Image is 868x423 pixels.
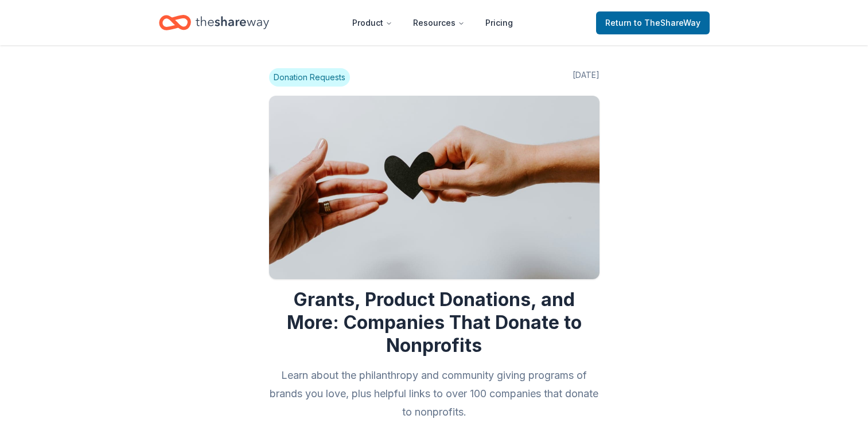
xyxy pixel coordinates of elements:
h1: Grants, Product Donations, and More: Companies That Donate to Nonprofits [269,288,600,357]
button: Resources [404,11,474,34]
span: Return [605,16,700,30]
a: Home [159,9,269,36]
span: to TheShareWay [634,18,700,28]
span: Donation Requests [269,68,350,87]
a: Pricing [476,11,522,34]
button: Product [343,11,402,34]
h2: Learn about the philanthropy and community giving programs of brands you love, plus helpful links... [269,366,600,421]
img: Image for Grants, Product Donations, and More: Companies That Donate to Nonprofits [269,96,600,279]
span: [DATE] [573,68,600,87]
nav: Main [343,9,522,36]
a: Returnto TheShareWay [596,11,710,34]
